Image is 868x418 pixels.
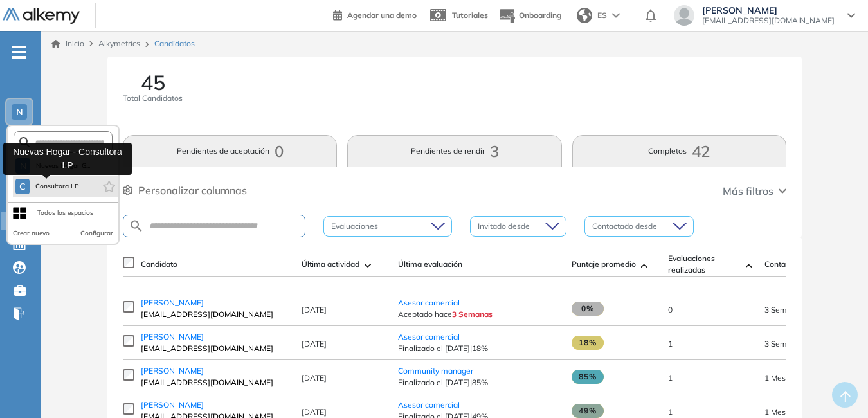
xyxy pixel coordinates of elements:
[35,181,80,192] span: Consultora LP
[668,253,740,276] span: Evaluaciones realizadas
[398,400,460,410] a: Asesor comercial
[572,302,604,316] span: 0%
[702,5,835,15] span: [PERSON_NAME]
[572,336,604,350] span: 18%
[141,259,177,270] span: Candidato
[668,305,673,314] span: 0
[16,107,23,117] span: N
[668,407,673,417] span: 1
[302,407,327,417] span: [DATE]
[398,377,559,388] span: Finalizado el [DATE] | 85%
[572,404,604,418] span: 49%
[668,373,673,383] span: 1
[3,8,80,24] img: Logo
[141,399,289,411] a: [PERSON_NAME]
[141,297,289,309] a: [PERSON_NAME]
[129,218,144,234] img: SEARCH_ALT
[398,332,460,341] a: Asesor comercial
[398,259,462,270] span: Última evaluación
[452,10,488,20] span: Tutoriales
[398,298,460,307] a: Asesor comercial
[141,366,204,376] span: [PERSON_NAME]
[572,259,636,270] span: Puntaje promedio
[302,339,327,349] span: [DATE]
[398,366,473,376] a: Community manager
[13,228,50,239] button: Crear nuevo
[123,93,183,104] span: Total Candidatos
[612,13,620,18] img: arrow
[141,332,204,341] span: [PERSON_NAME]
[51,38,84,50] a: Inicio
[668,339,673,349] span: 1
[154,38,195,50] span: Candidatos
[138,183,247,198] span: Personalizar columnas
[12,51,26,53] i: -
[723,183,773,199] span: Más filtros
[141,331,289,343] a: [PERSON_NAME]
[3,143,132,175] div: Nuevas Hogar - Consultora LP
[365,264,371,268] img: [missing "en.ARROW_ALT" translation]
[123,183,247,198] button: Personalizar columnas
[302,259,359,270] span: Última actividad
[746,264,752,268] img: [missing "en.ARROW_ALT" translation]
[347,10,417,20] span: Agendar una demo
[141,343,289,354] span: [EMAIL_ADDRESS][DOMAIN_NAME]
[577,8,592,23] img: world
[141,377,289,388] span: [EMAIL_ADDRESS][DOMAIN_NAME]
[141,72,165,93] span: 45
[398,309,559,320] span: Aceptado hace
[572,135,786,167] button: Completos42
[80,228,113,239] button: Configurar
[123,135,337,167] button: Pendientes de aceptación0
[347,135,561,167] button: Pendientes de rendir3
[302,305,327,314] span: [DATE]
[641,264,647,268] img: [missing "en.ARROW_ALT" translation]
[764,373,786,383] span: 29-Jul-2025
[141,298,204,307] span: [PERSON_NAME]
[764,339,804,349] span: 06-Aug-2025
[597,10,607,21] span: ES
[498,2,561,30] button: Onboarding
[141,400,204,410] span: [PERSON_NAME]
[141,365,289,377] a: [PERSON_NAME]
[37,208,93,218] div: Todos los espacios
[723,183,786,199] button: Más filtros
[98,39,140,48] span: Alkymetrics
[398,343,559,354] span: Finalizado el [DATE] | 18%
[19,181,26,192] span: C
[764,407,786,417] span: 26-Jul-2025
[452,309,493,319] span: 3 Semanas
[333,6,417,22] a: Agendar una demo
[141,309,289,320] span: [EMAIL_ADDRESS][DOMAIN_NAME]
[764,305,804,314] span: 07-Aug-2025
[572,370,604,384] span: 85%
[764,259,820,270] span: Contacto desde
[702,15,835,26] span: [EMAIL_ADDRESS][DOMAIN_NAME]
[519,10,561,20] span: Onboarding
[302,373,327,383] span: [DATE]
